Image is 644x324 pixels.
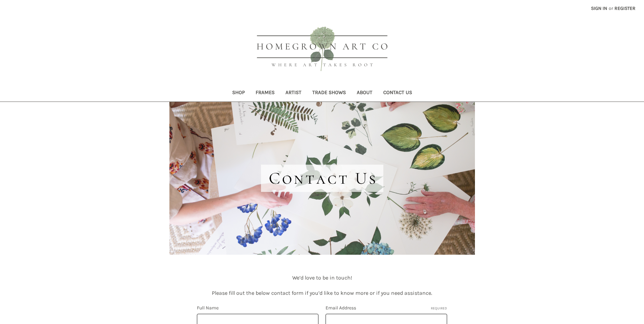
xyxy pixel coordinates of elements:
a: About [351,85,378,102]
font: Please fill out the below contact form if you’d like to know more or if you need assistance. [212,290,432,296]
a: Artist [280,85,307,102]
span: or [608,5,614,12]
img: HOMEGROWN ART CO [246,19,399,80]
small: Required [431,306,447,311]
a: Trade Shows [307,85,351,102]
label: Full Name [197,304,318,311]
a: Frames [250,85,280,102]
font: We’d love to be in touch! [292,274,352,281]
a: Shop [227,85,250,102]
label: Email Address [326,304,447,311]
a: Contact Us [378,85,418,102]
